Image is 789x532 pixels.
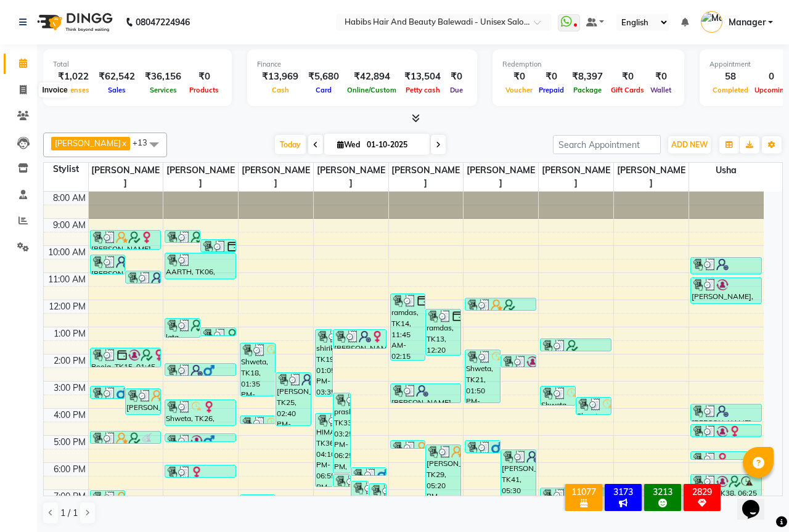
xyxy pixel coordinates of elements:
[539,163,613,191] span: [PERSON_NAME]
[369,484,386,502] div: rihan, TK40, 06:45 PM-07:30 PM, Hair Cut - Child Haircut Boy
[91,231,161,249] div: [PERSON_NAME], TK02, 09:25 AM-10:10 AM, BlowDry & Styling - Wash And Blast Dry
[44,163,88,176] div: Stylist
[89,163,163,191] span: [PERSON_NAME]
[691,278,761,303] div: [PERSON_NAME], TK08, 11:10 AM-12:10 PM, Body Basics Threadinge - Eyebrows,Body Basics Threadinge ...
[51,327,88,340] div: 1:00 PM
[647,486,679,497] div: 3213
[607,486,639,497] div: 3173
[389,163,464,191] span: [PERSON_NAME]
[502,59,674,70] div: Redemption
[126,271,160,283] div: YASH, TK07, 10:55 AM-11:25 AM, Dry Haircut [DEMOGRAPHIC_DATA]
[53,70,94,84] div: ₹1,022
[91,432,161,443] div: [PERSON_NAME], TK29, 04:50 PM-05:20 PM, Hair Cut - [DEMOGRAPHIC_DATA] HairCut with Wash
[165,253,235,279] div: AARTH, TK06, 10:15 AM-11:15 AM, Hair Cut - [DEMOGRAPHIC_DATA] HairCut with Wash,[PERSON_NAME] Tri...
[51,490,88,503] div: 7:00 PM
[165,319,200,337] div: lata, TK11, 12:40 PM-01:25 PM, Hair Cut - Child Haircut Boy
[691,258,761,274] div: [PERSON_NAME], TK04, 10:25 AM-11:05 AM, Body Basics Threadinge - Eyebrows,Body Basics Threadinge ...
[165,364,235,375] div: KUSH, TK17, 02:20 PM-02:50 PM, Hair Cut - [DEMOGRAPHIC_DATA] HairCut with Wash
[729,16,766,29] span: Manager
[447,86,466,94] span: Due
[133,137,157,147] span: +13
[541,387,575,405] div: Shweta, TK23, 03:10 PM-03:55 PM, Manicure/Pedicure - Herbal Manicure
[46,273,88,286] div: 11:00 AM
[313,86,335,94] span: Card
[51,436,88,449] div: 5:00 PM
[165,231,200,242] div: Aprna, TK01, 09:25 AM-09:55 AM, Hair Cut - [DEMOGRAPHIC_DATA] HairCut with Wash
[391,384,461,403] div: [PERSON_NAME], TK22, 03:05 PM-03:50 PM, BlowDry & Styling - Wash And Blast Dry
[91,348,161,367] div: Pooja, TK15, 01:45 PM-02:30 PM, ADVANCE SCALP THERAPY [DEMOGRAPHIC_DATA]
[276,373,311,425] div: [PERSON_NAME], TK25, 02:40 PM-04:40 PM, Hair Cut - [PERSON_NAME] Trimming
[344,86,399,94] span: Online/Custom
[240,343,275,396] div: Shweta, TK18, 01:35 PM-03:35 PM, Hair Colour -Root Tuch up [MEDICAL_DATA] Free,Hair Colour -Root ...
[614,163,689,191] span: [PERSON_NAME]
[201,328,235,335] div: lata, TK10, 01:00 PM-01:20 PM, [DEMOGRAPHIC_DATA] WASH HAIRCUT
[465,350,500,403] div: Shweta, TK21, 01:50 PM-03:50 PM, Hair Cut - Fringe Haircut
[257,70,303,84] div: ₹13,969
[403,86,443,94] span: Petty cash
[51,354,88,367] div: 2:00 PM
[51,463,88,476] div: 6:00 PM
[91,491,125,498] div: [PERSON_NAME], TK39, 07:00 PM-07:15 PM, Wash And Blow Dry
[333,330,386,348] div: [PERSON_NAME], TK12, 01:05 PM-01:50 PM, ADVANCE SCALP THERAPY [DEMOGRAPHIC_DATA]
[536,70,567,84] div: ₹0
[275,135,306,154] span: Today
[165,434,235,441] div: [PERSON_NAME], TK28, 04:55 PM-05:10 PM, Hair Cut with wash
[121,138,126,148] a: x
[671,140,708,149] span: ADD NEW
[691,425,761,436] div: NEHA, TK27, 04:35 PM-05:05 PM, Body Basics Threadinge - Eyebrows,Body Basics Threadinge - Upper L...
[608,70,647,84] div: ₹0
[105,86,129,94] span: Sales
[165,465,235,477] div: [PERSON_NAME], TK35, 06:05 PM-06:35 PM, Hair Cut - [DEMOGRAPHIC_DATA] HairCut with wash
[140,70,186,84] div: ₹36,156
[165,400,235,425] div: Shweta, TK26, 03:40 PM-04:40 PM, ADVANCE SCALP THERAPY MEN,[PERSON_NAME] Shaving
[501,450,536,516] div: [PERSON_NAME], TK41, 05:30 PM-08:00 PM, Hair Cut - [DEMOGRAPHIC_DATA] HairCut with Wash,Hair Cut ...
[570,86,605,94] span: Package
[576,398,611,414] div: Shweta, TK18, 03:35 PM-04:15 PM, Body Basics Threadinge - Eyebrows,Body Basics Threadinge - Foreh...
[465,441,500,452] div: [PERSON_NAME], TK31, 05:10 PM-05:40 PM, Dry Haircut [DEMOGRAPHIC_DATA]
[502,70,536,84] div: ₹0
[201,240,235,252] div: [PERSON_NAME], TK03, 09:45 AM-10:15 AM, Hair Cut - [PERSON_NAME] Clean Shaving
[186,70,222,84] div: ₹0
[60,507,78,520] span: 1 / 1
[399,70,446,84] div: ₹13,504
[51,382,88,395] div: 3:00 PM
[344,70,399,84] div: ₹42,894
[333,393,350,473] div: prashant, TK33, 03:25 PM-06:25 PM, Hair Cut - [DEMOGRAPHIC_DATA] HairCut with Wash,[PERSON_NAME] ...
[240,416,275,424] div: Shweta, TK18, 04:15 PM-04:30 PM, Wash And Blow Dry
[316,330,332,396] div: shirika, TK19, 01:05 PM-03:35 PM, OLAPLEX BOND STRENGTHENING BELOW SHOULDER LENGTH,Hair Cut - Fri...
[94,70,140,84] div: ₹62,542
[55,138,121,148] span: [PERSON_NAME]
[269,86,292,94] span: Cash
[568,486,600,497] div: 11077
[240,495,275,527] div: sachi, TK45, 07:10 PM-08:25 PM, Head Massage - Coconut Oil,BlowDry & Styling - Wash And Blast Dry
[567,70,608,84] div: ₹8,397
[257,59,467,70] div: Finance
[351,468,386,475] div: prashant, TK34, 06:10 PM-06:25 PM, Wash And Blow Dry
[239,163,313,191] span: [PERSON_NAME]
[709,70,751,84] div: 58
[541,488,611,500] div: HIMALI, TK36, 06:55 PM-07:25 PM, Body Basics Threadinge - Eyebrows,Body Basics Threadinge - Upper...
[502,86,536,94] span: Voucher
[426,309,460,355] div: ramdas, TK13, 12:20 PM-02:05 PM, ADVANCE SCALP THERAPY [DEMOGRAPHIC_DATA],Hair Colour - Global Me...
[303,70,344,84] div: ₹5,680
[553,135,661,154] input: Search Appointment
[46,300,88,313] div: 12:00 PM
[46,246,88,259] div: 10:00 AM
[91,255,125,274] div: [PERSON_NAME], TK05, 10:20 AM-11:05 AM, ADVANCE SCALP THERAPY [DEMOGRAPHIC_DATA]
[647,70,674,84] div: ₹0
[333,475,350,486] div: [PERSON_NAME], TK37, 06:25 PM-06:55 PM, Hair Cut - [DEMOGRAPHIC_DATA] HairCut with wash
[501,355,536,367] div: [PERSON_NAME], TK16, 02:00 PM-02:30 PM, Hair Cut - [DEMOGRAPHIC_DATA] HairCut with Wash
[701,11,722,33] img: Manager
[464,163,538,191] span: [PERSON_NAME]
[163,163,238,191] span: [PERSON_NAME]
[363,136,425,154] input: 2025-10-01
[136,5,190,39] b: 08047224946
[39,83,70,97] div: Invoice
[446,70,467,84] div: ₹0
[186,86,222,94] span: Products
[51,192,88,205] div: 8:00 AM
[126,389,160,414] div: [PERSON_NAME], TK24, 03:15 PM-04:15 PM, Dry Haircut [DEMOGRAPHIC_DATA],[PERSON_NAME] Sheving
[536,86,567,94] span: Prepaid
[91,387,125,398] div: SARANG, TK20, 03:10 PM-03:40 PM, Hair Cut - [DEMOGRAPHIC_DATA] HairCut with Wash
[391,294,425,360] div: ramdas, TK14, 11:45 AM-02:15 PM, Hair Cut - [PERSON_NAME] Colour,Dry Haircut [DEMOGRAPHIC_DATA]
